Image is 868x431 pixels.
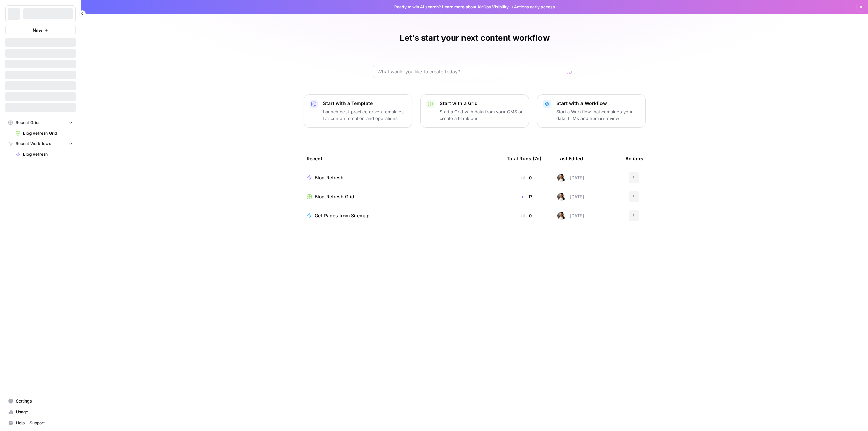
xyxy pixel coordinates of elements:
[557,193,566,201] img: xqjo96fmx1yk2e67jao8cdkou4un
[557,193,584,201] div: [DATE]
[13,128,76,139] a: Blog Refresh Grid
[514,4,555,10] span: Actions early access
[507,149,541,168] div: Total Runs (7d)
[377,68,564,75] input: What would you like to create today?
[304,94,412,128] button: Start with a TemplateLaunch best-practice driven templates for content creation and operations
[307,149,496,168] div: Recent
[420,94,529,128] button: Start with a GridStart a Grid with data from your CMS or create a blank one
[307,212,496,219] a: Get Pages from Sitemap
[315,193,354,200] span: Blog Refresh Grid
[16,120,40,126] span: Recent Grids
[5,118,76,128] button: Recent Grids
[16,398,73,404] span: Settings
[507,193,547,200] div: 17
[5,139,76,149] button: Recent Workflows
[5,407,76,417] a: Usage
[400,33,550,43] h1: Let's start your next content workflow
[13,149,76,160] a: Blog Refresh
[557,149,583,168] div: Last Edited
[507,212,547,219] div: 0
[5,396,76,407] a: Settings
[557,174,566,182] img: xqjo96fmx1yk2e67jao8cdkou4un
[556,100,640,107] p: Start with a Workflow
[23,151,73,157] span: Blog Refresh
[323,100,407,107] p: Start with a Template
[16,409,73,415] span: Usage
[557,174,584,182] div: [DATE]
[315,174,343,181] span: Blog Refresh
[440,108,523,122] p: Start a Grid with data from your CMS or create a blank one
[16,141,51,147] span: Recent Workflows
[625,149,643,168] div: Actions
[556,108,640,122] p: Start a Workflow that combines your data, LLMs and human review
[442,4,465,9] a: Learn more
[507,174,547,181] div: 0
[16,420,73,426] span: Help + Support
[307,193,496,200] a: Blog Refresh Grid
[537,94,646,128] button: Start with a WorkflowStart a Workflow that combines your data, LLMs and human review
[557,212,584,220] div: [DATE]
[23,130,73,136] span: Blog Refresh Grid
[33,27,42,34] span: New
[5,417,76,428] button: Help + Support
[440,100,523,107] p: Start with a Grid
[315,212,370,219] span: Get Pages from Sitemap
[5,25,76,35] button: New
[557,212,566,220] img: xqjo96fmx1yk2e67jao8cdkou4un
[307,174,496,181] a: Blog Refresh
[394,4,509,10] span: Ready to win AI search? about AirOps Visibility
[323,108,407,122] p: Launch best-practice driven templates for content creation and operations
